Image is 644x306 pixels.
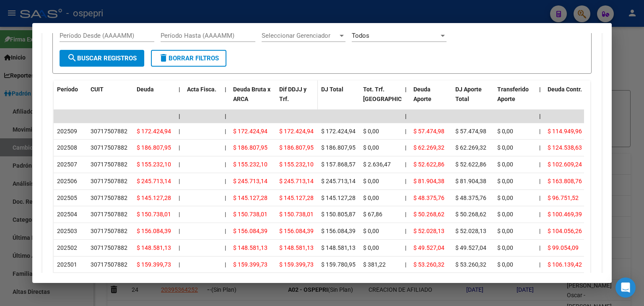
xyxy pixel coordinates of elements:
datatable-header-cell: Deuda Contr. [544,80,586,117]
span: $ 150.805,87 [321,211,356,218]
span: | [539,144,540,151]
datatable-header-cell: Tot. Trf. Bruto [360,80,402,117]
span: $ 245.713,14 [137,178,171,184]
button: Borrar Filtros [151,50,226,67]
span: $ 0,00 [363,128,379,135]
span: $ 2.636,47 [363,161,391,168]
span: $ 49.527,04 [413,244,444,251]
mat-icon: delete [158,53,169,63]
span: $ 145.127,28 [321,194,356,201]
span: | [179,128,180,135]
span: | [539,128,540,135]
span: DJ Total [321,86,343,93]
span: $ 157.868,57 [321,161,356,168]
span: $ 0,00 [497,194,513,201]
span: | [179,161,180,168]
span: | [405,161,406,168]
span: | [225,228,226,234]
span: $ 114.949,96 [548,128,582,135]
datatable-header-cell: DJ Total [318,80,360,117]
span: $ 150.738,01 [137,211,171,218]
span: $ 145.127,28 [137,194,171,201]
span: Deuda Contr. [548,86,582,93]
span: $ 159.399,73 [137,261,171,268]
span: $ 52.622,86 [455,161,486,168]
span: $ 104.056,26 [548,228,582,234]
span: $ 186.807,95 [279,144,314,151]
span: $ 159.399,73 [279,261,314,268]
datatable-header-cell: | [402,80,410,117]
span: $ 52.028,13 [455,228,486,234]
span: Borrar Filtros [158,54,219,62]
span: $ 57.474,98 [455,128,486,135]
span: | [539,211,540,218]
span: | [539,161,540,168]
span: | [225,194,226,201]
span: $ 0,00 [497,244,513,251]
span: | [179,178,180,184]
span: $ 48.375,76 [455,194,486,201]
span: | [225,86,226,93]
span: | [225,211,226,218]
datatable-header-cell: | [536,80,544,117]
span: $ 150.738,01 [233,211,267,218]
span: $ 81.904,38 [413,178,444,184]
span: Transferido Aporte [497,86,529,102]
span: $ 245.713,14 [233,178,267,184]
span: 202505 [57,194,77,201]
span: $ 62.269,32 [455,144,486,151]
span: $ 0,00 [497,128,513,135]
span: | [225,144,226,151]
span: $ 0,00 [497,161,513,168]
span: $ 245.713,14 [279,178,314,184]
button: Buscar Registros [60,50,144,67]
span: | [539,113,541,119]
span: DJ Aporte Total [455,86,482,102]
span: 202506 [57,178,77,184]
span: $ 81.904,38 [455,178,486,184]
div: 30717507882 [91,243,127,253]
span: | [179,86,180,93]
span: $ 186.807,95 [137,144,171,151]
span: | [179,211,180,218]
span: $ 163.808,76 [548,178,582,184]
datatable-header-cell: Período [54,80,87,117]
span: | [225,113,226,119]
span: | [405,261,406,268]
span: | [405,128,406,135]
span: 202503 [57,228,77,234]
mat-icon: search [67,53,77,63]
div: 30717507882 [91,143,127,153]
span: $ 99.054,09 [548,244,579,251]
span: | [225,261,226,268]
span: $ 381,22 [363,261,386,268]
span: | [539,194,540,201]
span: | [179,113,180,119]
datatable-header-cell: | [175,80,184,117]
div: Open Intercom Messenger [615,277,636,298]
span: $ 124.538,63 [548,144,582,151]
span: 202501 [57,261,77,268]
span: Seleccionar Gerenciador [262,32,338,39]
span: $ 0,00 [363,228,379,234]
span: | [179,244,180,251]
span: | [225,128,226,135]
span: Deuda [137,86,154,93]
span: $ 155.232,10 [137,161,171,168]
span: Todos [352,32,369,39]
span: $ 67,86 [363,211,382,218]
span: $ 156.084,39 [233,228,267,234]
span: $ 0,00 [497,261,513,268]
div: 30717507882 [91,176,127,186]
span: $ 155.232,10 [279,161,314,168]
span: $ 0,00 [363,178,379,184]
span: 202508 [57,144,77,151]
span: | [225,178,226,184]
span: $ 52.622,86 [413,161,444,168]
span: $ 145.127,28 [279,194,314,201]
span: $ 155.232,10 [233,161,267,168]
span: $ 62.269,32 [413,144,444,151]
span: $ 156.084,39 [321,228,356,234]
span: $ 50.268,62 [413,211,444,218]
span: Deuda Aporte [413,86,431,102]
